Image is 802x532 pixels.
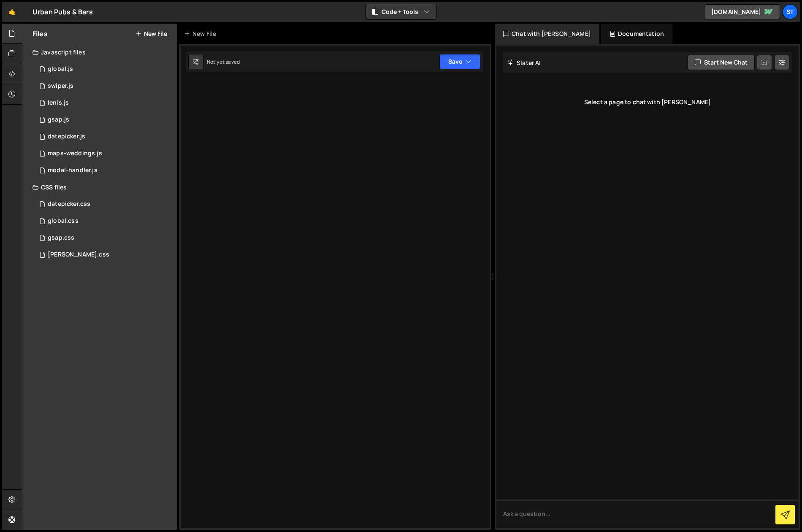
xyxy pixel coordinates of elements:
div: global.js [48,65,73,73]
div: 5414/39467.css [33,246,177,263]
div: 5414/44185.js [33,78,177,95]
a: [DOMAIN_NAME] [704,4,780,19]
div: Urban Pubs & Bars [33,7,93,17]
div: modal-handler.js [48,167,98,174]
div: CSS files [22,179,177,196]
button: Start new chat [688,55,755,70]
div: gsap.js [48,116,69,124]
div: datepicker.js [48,133,85,140]
div: 5414/36317.js [33,95,177,111]
div: Chat with [PERSON_NAME] [495,24,599,44]
div: 5414/36298.css [33,213,177,230]
div: maps-weddings.js [48,150,102,157]
div: Javascript files [22,44,177,61]
div: gsap.css [48,234,74,242]
h2: Slater AI [507,59,541,67]
button: New File [135,30,167,37]
div: 5414/36306.js [33,111,177,128]
div: lenis.js [48,99,69,107]
div: 5414/36297.js [33,61,177,78]
h2: Files [33,29,48,38]
button: Save [439,54,480,69]
div: 5414/36313.css [33,230,177,246]
a: 🤙 [2,2,22,22]
div: 5414/36322.js [33,162,177,179]
div: global.css [48,217,79,225]
button: Code + Tools [366,4,436,19]
div: Documentation [601,24,672,44]
div: [PERSON_NAME].css [48,251,109,259]
div: 5414/36314.css [33,196,177,213]
div: 5414/36490.js [33,145,177,162]
a: st [783,4,798,19]
div: swiper.js [48,82,73,90]
div: Not yet saved [207,58,240,65]
div: 5414/36318.js [33,128,177,145]
div: New File [184,30,219,38]
div: datepicker.css [48,200,90,208]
